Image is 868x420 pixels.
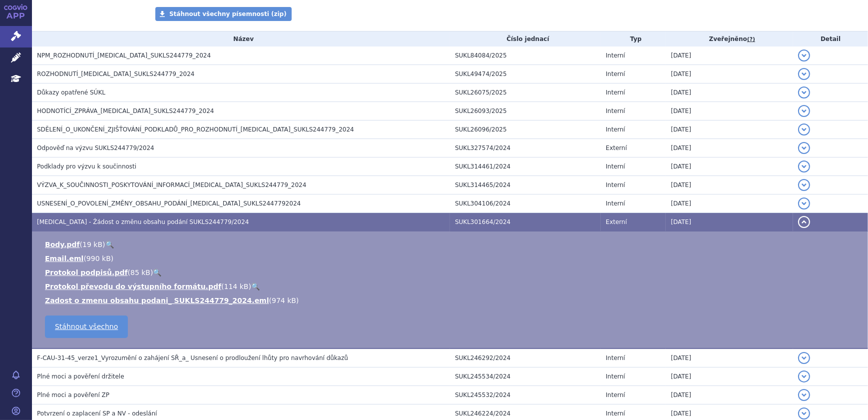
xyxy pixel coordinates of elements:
[606,126,625,133] span: Interní
[606,181,625,188] span: Interní
[37,89,105,96] span: Důkazy opatřené SÚKL
[606,373,625,380] span: Interní
[666,120,793,139] td: [DATE]
[37,70,195,77] span: ROZHODNUTÍ_REVLIMID_SUKLS244779_2024
[450,194,601,213] td: SUKL304106/2024
[224,282,249,290] span: 114 kB
[169,10,287,17] span: Stáhnout všechny písemnosti (zip)
[37,373,124,380] span: Plné moci a pověření držitele
[666,46,793,65] td: [DATE]
[666,213,793,231] td: [DATE]
[153,268,161,276] a: 🔍
[798,49,810,61] button: detail
[450,176,601,194] td: SUKL314465/2024
[606,410,625,417] span: Interní
[37,391,109,398] span: Plné moci a pověření ZP
[666,65,793,83] td: [DATE]
[251,282,260,290] a: 🔍
[155,7,292,21] a: Stáhnout všechny písemnosti (zip)
[606,218,627,225] span: Externí
[45,267,858,277] li: ( )
[798,197,810,209] button: detail
[37,410,157,417] span: Potvrzení o zaplacení SP a NV - odeslání
[450,139,601,157] td: SUKL327574/2024
[666,386,793,404] td: [DATE]
[450,157,601,176] td: SUKL314461/2024
[37,52,211,59] span: NPM_ROZHODNUTÍ_REVLIMID_SUKLS244779_2024
[606,52,625,59] span: Interní
[601,31,666,46] th: Typ
[450,386,601,404] td: SUKL245532/2024
[45,240,80,248] a: Body.pdf
[450,102,601,120] td: SUKL26093/2025
[666,157,793,176] td: [DATE]
[32,31,450,46] th: Název
[45,268,128,276] a: Protokol podpisů.pdf
[798,370,810,382] button: detail
[37,218,249,225] span: Revlimid - Žádost o změnu obsahu podání SUKLS244779/2024
[798,389,810,401] button: detail
[450,348,601,367] td: SUKL246292/2024
[45,315,128,338] a: Stáhnout všechno
[666,348,793,367] td: [DATE]
[798,123,810,135] button: detail
[450,83,601,102] td: SUKL26075/2025
[45,295,858,305] li: ( )
[666,367,793,386] td: [DATE]
[37,354,348,361] span: F-CAU-31-45_verze1_Vyrozumění o zahájení SŘ_a_ Usnesení o prodloužení lhůty pro navrhování důkazů
[798,68,810,80] button: detail
[45,296,269,304] a: Zadost o zmenu obsahu podani_ SUKLS244779_2024.eml
[666,102,793,120] td: [DATE]
[666,139,793,157] td: [DATE]
[666,83,793,102] td: [DATE]
[45,281,858,291] li: ( )
[45,254,83,262] a: Email.eml
[798,352,810,364] button: detail
[450,65,601,83] td: SUKL49474/2025
[606,107,625,114] span: Interní
[450,213,601,231] td: SUKL301664/2024
[798,160,810,172] button: detail
[45,253,858,263] li: ( )
[450,46,601,65] td: SUKL84084/2025
[606,163,625,170] span: Interní
[798,216,810,228] button: detail
[82,240,102,248] span: 19 kB
[798,86,810,98] button: detail
[37,126,354,133] span: SDĚLENÍ_O_UKONČENÍ_ZJIŠŤOVÁNÍ_PODKLADŮ_PRO_ROZHODNUTÍ_REVLIMID_SUKLS244779_2024
[86,254,111,262] span: 990 kB
[606,391,625,398] span: Interní
[606,89,625,96] span: Interní
[450,120,601,139] td: SUKL26096/2025
[666,176,793,194] td: [DATE]
[45,282,221,290] a: Protokol převodu do výstupního formátu.pdf
[798,407,810,419] button: detail
[450,31,601,46] th: Číslo jednací
[798,142,810,154] button: detail
[45,239,858,249] li: ( )
[606,354,625,361] span: Interní
[606,144,627,151] span: Externí
[37,107,214,114] span: HODNOTÍCÍ_ZPRÁVA_REVLIMID_SUKLS244779_2024
[666,31,793,46] th: Zveřejněno
[606,70,625,77] span: Interní
[37,163,136,170] span: Podklady pro výzvu k součinnosti
[272,296,296,304] span: 974 kB
[747,36,755,43] abbr: (?)
[798,105,810,117] button: detail
[793,31,868,46] th: Detail
[105,240,114,248] a: 🔍
[37,181,306,188] span: VÝZVA_K_SOUČINNOSTI_POSKYTOVÁNÍ_INFORMACÍ_REVLIMID_SUKLS244779_2024
[798,179,810,191] button: detail
[666,194,793,213] td: [DATE]
[450,367,601,386] td: SUKL245534/2024
[37,144,154,151] span: Odpověď na výzvu SUKLS244779/2024
[130,268,150,276] span: 85 kB
[606,200,625,207] span: Interní
[37,200,301,207] span: USNESENÍ_O_POVOLENÍ_ZMĚNY_OBSAHU_PODÁNÍ_REVLIMID_SUKLS2447792024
